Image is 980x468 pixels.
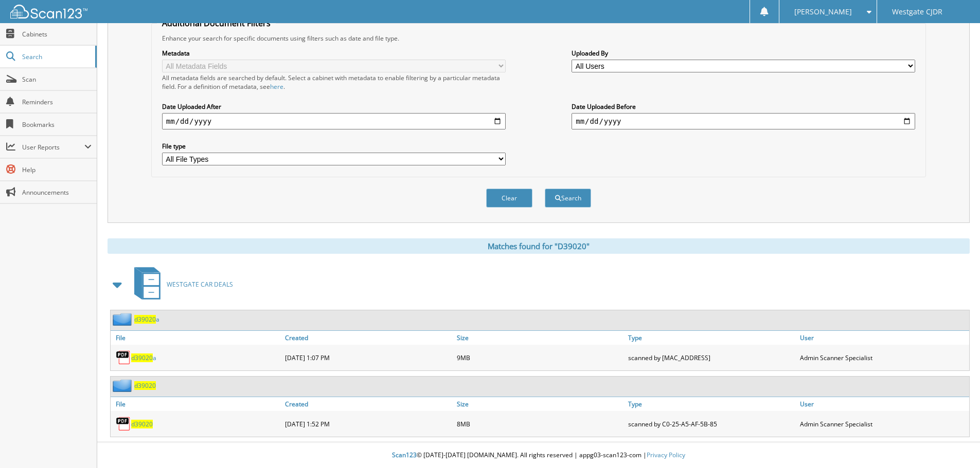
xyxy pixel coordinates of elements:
[128,264,233,305] a: WESTGATE CAR DEALS
[282,397,454,411] a: Created
[134,315,156,324] span: d39020
[929,419,980,468] iframe: Chat Widget
[167,280,233,289] span: WESTGATE CAR DEALS
[454,347,626,368] div: 9MB
[282,414,454,434] div: [DATE] 1:52 PM
[282,347,454,368] div: [DATE] 1:07 PM
[572,49,915,58] label: Uploaded By
[22,120,92,129] span: Bookmarks
[111,397,282,411] a: File
[131,353,153,362] span: d39020
[545,189,591,208] button: Search
[486,189,532,208] button: Clear
[111,331,282,345] a: File
[97,443,980,468] div: © [DATE]-[DATE] [DOMAIN_NAME]. All rights reserved | appg03-scan123-com |
[113,313,134,326] img: folder2.png
[282,331,454,345] a: Created
[626,331,797,345] a: Type
[22,188,92,197] span: Announcements
[113,379,134,392] img: folder2.png
[157,34,920,43] div: Enhance your search for specific documents using filters such as date and file type.
[454,397,626,411] a: Size
[131,353,156,362] a: d39020a
[22,98,92,106] span: Reminders
[108,238,970,254] div: Matches found for "D39020"
[22,52,90,61] span: Search
[626,347,797,368] div: scanned by [MAC_ADDRESS]
[134,381,156,390] a: d39020
[797,397,969,411] a: User
[572,102,915,111] label: Date Uploaded Before
[392,451,417,459] span: Scan123
[131,420,153,428] a: d39020
[162,102,506,111] label: Date Uploaded After
[116,350,131,365] img: PDF.png
[10,5,87,18] img: scan123-logo-white.svg
[162,142,506,151] label: File type
[797,414,969,434] div: Admin Scanner Specialist
[162,113,506,129] input: start
[157,17,276,29] legend: Additional Document Filters
[797,347,969,368] div: Admin Scanner Specialist
[454,414,626,434] div: 8MB
[892,9,942,15] span: Westgate CJDR
[22,143,84,152] span: User Reports
[797,331,969,345] a: User
[162,49,506,58] label: Metadata
[116,416,131,432] img: PDF.png
[626,397,797,411] a: Type
[454,331,626,345] a: Size
[134,315,159,324] a: d39020a
[22,75,92,84] span: Scan
[270,82,283,91] a: here
[794,9,852,15] span: [PERSON_NAME]
[647,451,685,459] a: Privacy Policy
[22,30,92,39] span: Cabinets
[626,414,797,434] div: scanned by C0-25-A5-AF-5B-85
[572,113,915,129] input: end
[22,165,92,174] span: Help
[162,73,506,91] div: All metadata fields are searched by default. Select a cabinet with metadata to enable filtering b...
